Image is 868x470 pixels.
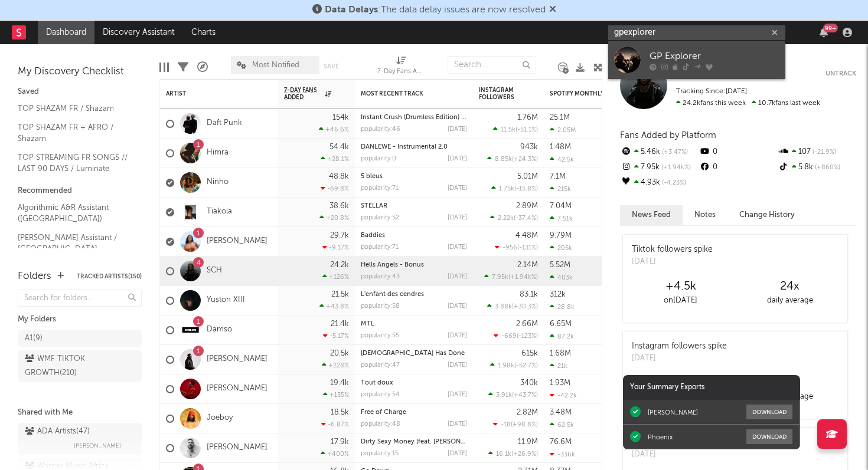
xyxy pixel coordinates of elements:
span: +860 % [813,165,840,171]
a: TOP SHAZAM FR / Shazam [18,102,130,115]
div: 5.52M [550,261,570,269]
div: 312k [550,291,566,298]
div: Most Recent Track [361,90,449,97]
span: : The data delay issues are now resolved [325,5,546,15]
span: 16.1k [496,451,511,458]
button: News Feed [620,205,683,225]
a: [PERSON_NAME] [207,354,267,364]
div: Your Summary Exports [623,375,800,400]
div: God Has Done [361,350,467,357]
div: DANLEWE - Instrumental 2.0 [361,144,467,150]
div: +400 % [321,450,349,458]
div: +135 % [323,391,349,399]
div: [DATE] [448,451,467,457]
div: Instagram Followers [479,87,520,101]
div: 11.9M [518,438,538,446]
div: popularity: 46 [361,126,400,133]
a: GP Explorer [608,41,785,79]
span: -669 [501,333,517,340]
span: -123 % [518,333,536,340]
span: -52.7 % [516,363,536,369]
div: [DATE] [448,274,467,280]
span: 11.5k [501,127,515,133]
div: popularity: 54 [361,392,400,398]
a: Free of Charge [361,409,406,416]
span: 10.7k fans last week [676,100,820,107]
div: Instagram followers spike [632,340,727,353]
span: 8.85k [495,156,512,163]
div: 2.82M [517,409,538,416]
button: Download [746,405,792,419]
span: Fans Added by Platform [620,131,716,140]
span: [PERSON_NAME] [74,439,121,453]
div: ( ) [487,155,538,163]
div: A&R Pipeline [197,50,208,84]
div: popularity: 43 [361,274,400,280]
span: -131 % [519,245,536,251]
span: Data Delays [325,5,378,15]
a: WMF TIKTOK GROWTH(210) [18,350,142,382]
div: 340k [520,379,538,387]
div: WMF TIKTOK GROWTH ( 210 ) [25,352,108,380]
div: popularity: 55 [361,333,399,339]
div: +28.1 % [321,155,349,163]
div: 1.76M [517,114,538,121]
div: 1.93M [550,379,570,387]
div: [DATE] [448,126,467,133]
div: +126 % [322,273,349,281]
div: [DATE] [448,244,467,251]
div: popularity: 71 [361,185,399,192]
a: DANLEWE - Instrumental 2.0 [361,144,448,150]
button: Notes [683,205,727,225]
div: ADA Artists ( 47 ) [25,425,90,439]
span: +24.3 % [514,156,536,163]
div: popularity: 15 [361,451,399,457]
div: ( ) [495,244,538,251]
a: Baddies [361,232,385,239]
div: [DATE] [632,449,713,461]
span: 3.88k [495,304,512,310]
a: Instant Crush (Drumless Edition) (feat. [PERSON_NAME]) [361,114,531,121]
div: ( ) [490,361,538,369]
div: +20.8 % [319,214,349,222]
span: +26.9 % [513,451,536,458]
div: ( ) [493,126,538,133]
button: Download [746,429,792,444]
span: 7.95k [492,274,508,281]
div: [DATE] [448,362,467,369]
div: 7-Day Fans Added (7-Day Fans Added) [377,50,425,84]
a: L'enfant des cendres [361,291,424,298]
span: Tracking Since: [DATE] [676,88,747,95]
span: 1.75k [499,186,514,192]
div: -42.2k [550,392,577,399]
div: 7-Day Fans Added (7-Day Fans Added) [377,65,425,79]
div: 7.1M [550,173,566,180]
div: -336k [550,451,575,458]
div: Spotify Monthly Listeners [550,90,638,97]
span: 24.2k fans this week [676,100,746,107]
a: TOP STREAMING FR SONGS // LAST 90 DAYS / Luminate [18,151,130,175]
div: 1.48M [550,143,571,151]
a: MTL [361,321,374,327]
span: +30.3 % [514,304,536,310]
div: 5.8k [778,160,856,175]
div: 5.01M [517,173,538,180]
div: 18.5k [331,409,349,416]
div: [DATE] [448,392,467,398]
div: 7.51k [550,215,573,222]
button: 99+ [820,28,828,37]
div: +228 % [322,361,349,369]
div: Dirty Sexy Money (feat. Charli XCX & French Montana) - Mesto Remix [361,439,467,445]
div: Hells Angels - Bonus [361,262,467,268]
a: TOP SHAZAM FR + AFRO / Shazam [18,121,130,145]
span: Dismiss [549,5,556,15]
a: Hells Angels - Bonus [361,262,424,268]
div: STELLAR [361,203,467,209]
div: 615k [521,350,538,357]
a: SCH [207,266,222,276]
div: ( ) [494,332,538,340]
span: 1.98k [498,363,514,369]
a: Damso [207,325,232,335]
div: 2.14M [517,261,538,269]
div: A1 ( 9 ) [25,331,43,346]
